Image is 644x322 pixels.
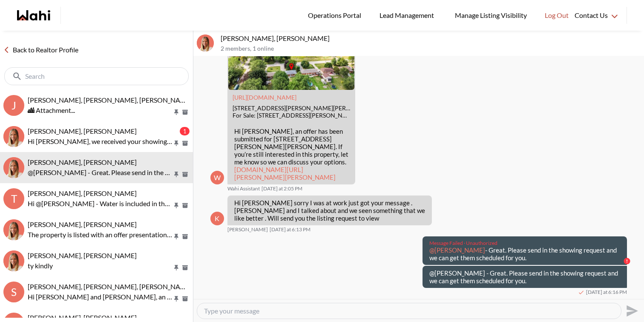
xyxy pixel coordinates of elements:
button: Pin [172,171,180,178]
span: [PERSON_NAME], [PERSON_NAME], [PERSON_NAME] [28,282,193,290]
p: Hi [PERSON_NAME] and [PERSON_NAME], an offer has been submitted for [STREET_ADDRESS][PERSON_NAME]... [28,292,172,302]
div: S [3,282,24,302]
time: 2025-09-16T22:13:05.573Z [270,226,310,233]
a: Attachment [233,94,296,101]
img: O [3,219,24,240]
p: The property is listed with an offer presentation date set for [DATE] 7:00 PM. This typically mea... [28,230,172,240]
span: Lead Management [379,10,437,21]
img: T [3,250,24,271]
button: Pin [172,295,180,302]
button: Pin [172,109,180,116]
div: W [210,171,224,184]
div: J [3,95,24,116]
div: T [3,188,24,209]
button: Pin [172,264,180,271]
span: [PERSON_NAME], [PERSON_NAME] [28,189,137,197]
p: ty kindly [28,261,172,271]
span: Wahi Assistant [227,185,260,192]
div: Message Failed · Unauthorized [429,240,620,247]
span: [PERSON_NAME] [227,226,268,233]
span: Operations Portal [308,10,364,21]
div: Sourav Singh, Michelle [3,126,24,147]
input: Search [25,72,170,80]
button: Archive [181,109,190,116]
span: [PERSON_NAME], [PERSON_NAME] [28,158,137,166]
img: K [3,157,24,178]
button: Pin [172,202,180,209]
button: Archive [181,171,190,178]
p: Hi [PERSON_NAME], an offer has been submitted for [STREET_ADDRESS][PERSON_NAME][PERSON_NAME]. If ... [234,127,348,181]
div: K [210,212,224,225]
p: @[PERSON_NAME] - Great. Please send in the showing request and we can get them scheduled for you. [28,167,172,178]
div: [STREET_ADDRESS][PERSON_NAME][PERSON_NAME]: Get $3K Cashback | Wahi [233,105,350,112]
span: [PERSON_NAME], [PERSON_NAME] [28,127,137,135]
textarea: Type your message [204,307,614,315]
img: 9840 Dickenson Rd, Hamilton, ON: Get $3K Cashback | Wahi [228,24,354,90]
p: Hi [PERSON_NAME] sorry I was at work just got your message . [PERSON_NAME] and I talked about and... [234,199,425,222]
button: Archive [181,140,190,147]
img: K [197,34,214,52]
button: Pin [172,233,180,240]
div: 🏙 Attachment... [28,105,190,115]
span: Log Out [545,10,569,21]
div: Kathy Fratric, Michelle [3,157,24,178]
button: Archive [181,233,190,240]
p: Hi [PERSON_NAME], we received your showing requests - exciting 🎉 . We will be in touch shortly. [28,136,172,147]
div: Omar Hijazi, Michelle [3,219,24,240]
span: [PERSON_NAME], [PERSON_NAME] [28,251,137,259]
img: S [3,126,24,147]
div: Kathy Fratric, Michelle [197,34,214,52]
button: Pin [172,140,180,147]
a: [DOMAIN_NAME][URL][PERSON_NAME][PERSON_NAME] [234,166,336,181]
span: [PERSON_NAME], [PERSON_NAME] [28,220,137,228]
button: Archive [181,202,190,209]
button: Archive [181,295,190,302]
div: 1 [180,127,190,135]
div: For Sale: [STREET_ADDRESS][PERSON_NAME][PERSON_NAME] Detached with $3.0K Cashback through Wahi Ca... [233,112,350,119]
time: 2025-09-16T18:05:30.853Z [262,185,302,192]
time: 2025-09-16T22:16:59.986Z [586,289,627,296]
div: TIGRAN ARUSTAMYAN, Michelle [3,250,24,271]
span: [PERSON_NAME], [PERSON_NAME] [28,313,137,322]
span: Manage Listing Visibility [452,10,529,21]
span: @[PERSON_NAME] [429,246,485,254]
button: Send [621,301,641,320]
p: [PERSON_NAME], [PERSON_NAME] [221,34,641,43]
button: Archive [181,264,190,271]
span: [PERSON_NAME], [PERSON_NAME], [PERSON_NAME] [28,96,193,104]
p: @[PERSON_NAME] - Great. Please send in the showing request and we can get them scheduled for you. [429,269,620,285]
p: Hi @[PERSON_NAME] - Water is included in the maintenance fees. Heating is not covered in the fees. [28,198,172,209]
a: Wahi homepage [17,10,50,20]
p: - Great. Please send in the showing request and we can get them scheduled for you. [429,246,620,262]
p: 2 members , 1 online [221,45,641,52]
